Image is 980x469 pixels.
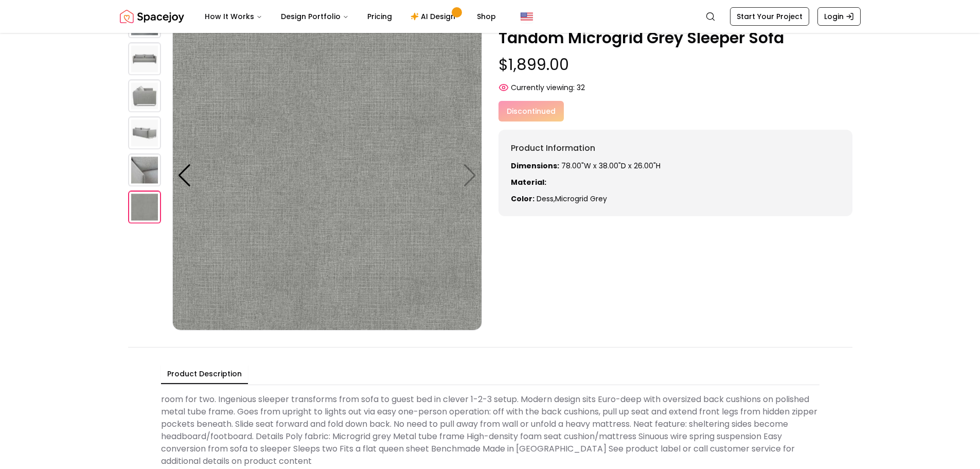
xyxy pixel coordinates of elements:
img: https://storage.googleapis.com/spacejoy-main/assets/5ef5a8e6aedee0002f74229f/product_6_ig83ngb4m0la [128,190,161,223]
span: 32 [577,82,585,93]
img: https://storage.googleapis.com/spacejoy-main/assets/5ef5a8e6aedee0002f74229f/product_2_45k1ei9oi25i [128,42,161,75]
img: https://storage.googleapis.com/spacejoy-main/assets/5ef5a8e6aedee0002f74229f/product_6_ig83ngb4m0la [172,21,482,331]
a: Shop [469,6,504,27]
img: Spacejoy Logo [120,6,184,27]
strong: Color: [511,194,534,204]
button: How It Works [197,6,271,27]
strong: Dimensions: [511,161,559,171]
button: Product Description [161,364,248,384]
img: United States [521,10,533,23]
strong: Material: [511,177,546,187]
a: Login [817,7,861,26]
img: https://storage.googleapis.com/spacejoy-main/assets/5ef5a8e6aedee0002f74229f/product_3_ahbio36e1kk [128,79,161,112]
p: Tandom Microgrid Grey Sleeper Sofa [498,29,852,47]
span: dess , [537,194,555,204]
a: Pricing [359,6,400,27]
img: https://storage.googleapis.com/spacejoy-main/assets/5ef5a8e6aedee0002f74229f/product_5_kdehhdl1emai [128,153,161,186]
img: https://storage.googleapis.com/spacejoy-main/assets/5ef5a8e6aedee0002f74229f/product_4_3njg89kcgncn [128,116,161,149]
a: Spacejoy [120,6,184,27]
button: Design Portfolio [273,6,357,27]
p: $1,899.00 [498,56,852,74]
span: Currently viewing: [511,82,575,93]
a: Start Your Project [730,7,809,26]
a: AI Design [402,6,467,27]
nav: Main [197,6,504,27]
p: 78.00"W x 38.00"D x 26.00"H [511,161,840,171]
h6: Product Information [511,142,840,154]
img: https://storage.googleapis.com/spacejoy-main/assets/5ef5a8e6aedee0002f74229f/product_1_1caclj57m9f4g [128,5,161,38]
span: microgrid grey [555,194,607,204]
